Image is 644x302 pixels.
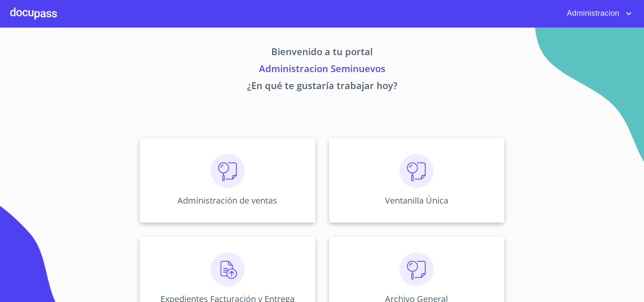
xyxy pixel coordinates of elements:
[560,7,634,20] button: account of current user
[61,62,584,78] p: Administracion Seminuevos
[61,45,584,62] p: Bienvenido a tu portal
[399,252,433,286] img: consulta.png
[61,78,584,95] p: ¿En qué te gustaría trabajar hoy?
[211,154,245,188] img: consulta.png
[385,195,448,206] p: Ventanilla Única
[211,252,245,286] img: carga.png
[560,7,624,20] span: Administracion
[399,154,433,188] img: consulta.png
[177,195,277,206] p: Administración de ventas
